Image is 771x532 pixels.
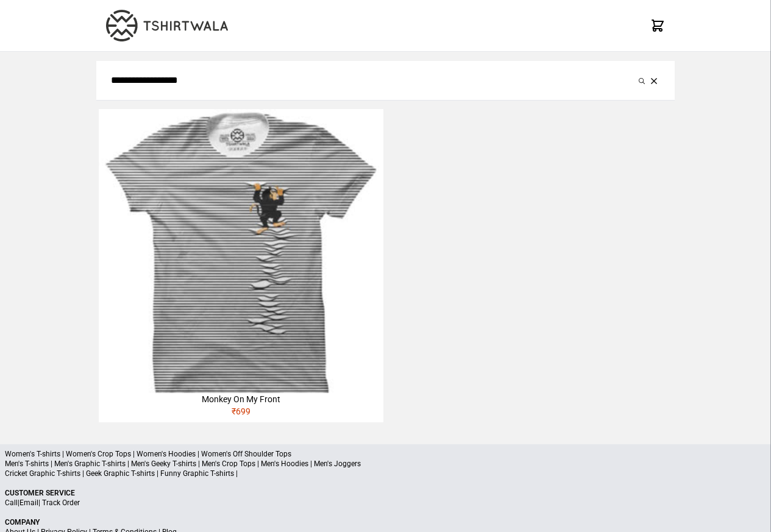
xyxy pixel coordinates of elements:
[5,449,766,459] p: Women's T-shirts | Women's Crop Tops | Women's Hoodies | Women's Off Shoulder Tops
[42,498,80,507] a: Track Order
[99,393,383,405] div: Monkey On My Front
[20,498,38,507] a: Email
[5,469,766,478] p: Cricket Graphic T-shirts | Geek Graphic T-shirts | Funny Graphic T-shirts |
[5,517,766,527] p: Company
[99,405,383,422] div: ₹ 699
[5,498,18,507] a: Call
[99,109,383,393] img: monkey-climbing-320x320.jpg
[5,488,766,498] p: Customer Service
[99,109,383,422] a: Monkey On My Front₹699
[5,459,766,469] p: Men's T-shirts | Men's Graphic T-shirts | Men's Geeky T-shirts | Men's Crop Tops | Men's Hoodies ...
[106,10,228,41] img: TW-LOGO-400-104.png
[648,73,660,88] button: Clear the search query.
[636,73,648,88] button: Submit your search query.
[5,498,766,508] p: | |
